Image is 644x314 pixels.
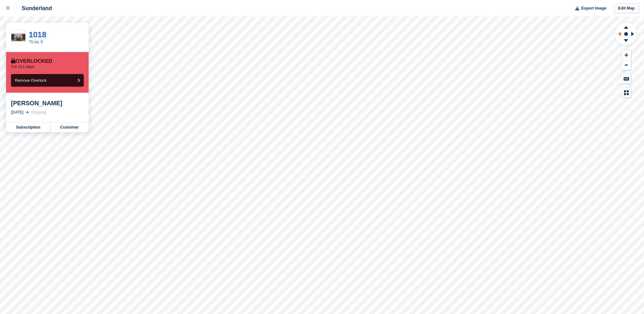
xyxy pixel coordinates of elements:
button: Map Legend [622,88,631,98]
div: [PERSON_NAME] [11,99,84,107]
a: 1018 [29,30,46,39]
a: Edit Map [614,3,639,13]
button: Keyboard Shortcuts [622,74,631,84]
button: Remove Overlock [11,74,84,87]
span: Remove Overlock [15,78,46,83]
button: Export Image [572,3,607,13]
p: For 211 days [11,64,34,69]
div: Ongoing [31,109,46,115]
img: arrow-right-light-icn-cde0832a797a2874e46488d9cf13f60e5c3a73dbe684e267c42b8395dfbc2abf.svg [26,111,29,114]
span: Export Image [581,5,606,11]
button: Zoom In [622,50,631,60]
a: Customer [50,122,89,132]
div: Sunderland [16,5,52,12]
a: 75 sq. ft [29,39,43,44]
button: Zoom Out [622,60,631,70]
img: 75%20SQ.FT.jpg [11,33,25,41]
div: [DATE] [11,109,24,115]
a: Subscription [6,122,50,132]
div: Overlocked [11,58,52,64]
